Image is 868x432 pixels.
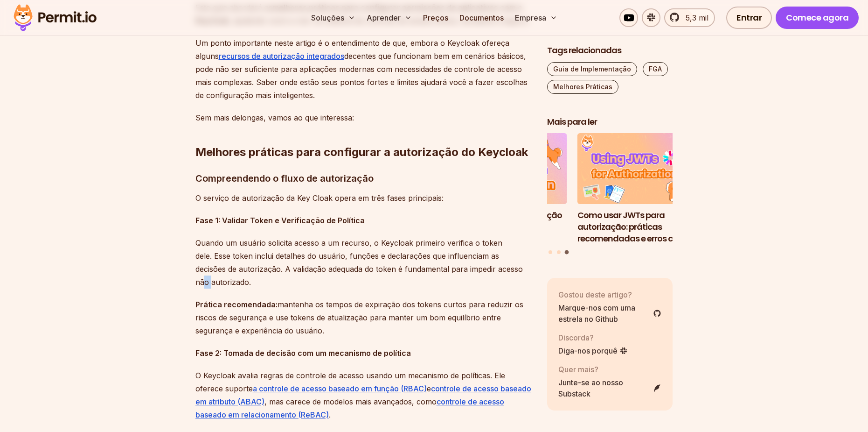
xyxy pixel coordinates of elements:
[643,62,668,76] a: FGA
[195,193,444,203] font: O serviço de autorização da Key Cloak opera em três fases principais:
[686,13,708,22] font: 5,3 mil
[547,134,673,256] div: Postagens
[195,371,505,393] font: O Keycloak avalia regras de controle de acesso usando um mecanismo de políticas. Ele oferece suporte
[515,13,546,22] font: Empresa
[664,8,715,27] a: 5,3 mil
[577,209,701,244] font: Como usar JWTs para autorização: práticas recomendadas e erros comuns
[553,65,631,73] font: Guia de Implementação
[195,113,354,122] font: Sem mais delongas, vamos ao que interessa:
[195,38,509,61] font: Um ponto importante neste artigo é o entendimento de que, embora o Keycloak ofereça alguns
[558,377,662,399] a: Junte-se ao nosso Substack
[558,345,628,356] a: Diga-nos porquê
[511,8,561,27] button: Empresa
[558,290,632,299] font: Gostou deste artigo?
[547,62,637,76] a: Guia de Implementação
[456,8,507,27] a: Documentos
[307,8,359,27] button: Soluções
[423,13,448,22] font: Preços
[367,13,401,22] font: Aprender
[427,384,431,393] font: e
[577,134,703,205] img: Como usar JWTs para autorização: práticas recomendadas e erros comuns
[441,209,562,233] font: Implementando Autenticação e Autorização em Next.js
[558,365,598,374] font: Quer mais?
[649,65,662,73] font: FGA
[577,134,703,245] a: Como usar JWTs para autorização: práticas recomendadas e erros comunsComo usar JWTs para autoriza...
[577,134,703,245] li: 3 de 3
[195,145,528,159] font: Melhores práticas para configurar a autorização do Keycloak
[195,397,504,419] a: controle de acesso baseado em relacionamento (ReBAC)
[726,7,772,29] a: Entrar
[9,2,101,34] img: Logotipo da permissão
[558,302,662,325] a: Marque-nos com uma estrela no Github
[264,397,437,406] font: , mas carece de modelos mais avançados, como
[553,83,612,91] font: Melhores Práticas
[195,348,411,358] font: Fase 2: Tomada de decisão com um mecanismo de política
[441,134,567,205] img: Implementando Autenticação e Autorização em Next.js
[219,51,344,61] a: recursos de autorização integrados
[195,173,374,184] font: Compreendendo o fluxo de autorização
[195,51,528,100] font: decentes que funcionam bem em cenários básicos, pode não ser suficiente para aplicações modernas ...
[736,12,762,23] font: Entrar
[311,13,344,22] font: Soluções
[195,300,278,309] font: Prática recomendada:
[547,116,597,127] font: Mais para ler
[363,8,416,27] button: Aprender
[558,333,594,342] font: Discorda?
[547,44,621,56] font: Tags relacionadas
[253,384,427,393] a: a controle de acesso baseado em função (RBAC)
[195,384,531,406] a: controle de acesso baseado em atributo (ABAC)
[441,134,567,245] li: 2 de 3
[195,238,523,287] font: Quando um usuário solicita acesso a um recurso, o Keycloak primeiro verifica o token dele. Esse t...
[547,80,618,94] a: Melhores Práticas
[565,250,569,255] button: Vá para o slide 3
[329,410,331,419] font: .
[419,8,452,27] a: Preços
[195,300,523,335] font: mantenha os tempos de expiração dos tokens curtos para reduzir os riscos de segurança e use token...
[557,250,561,254] button: Ir para o slide 2
[549,250,552,254] button: Ir para o slide 1
[786,12,848,23] font: Comece agora
[459,13,504,22] font: Documentos
[776,7,859,29] a: Comece agora
[195,216,365,225] font: Fase 1: Validar Token e Verificação de Política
